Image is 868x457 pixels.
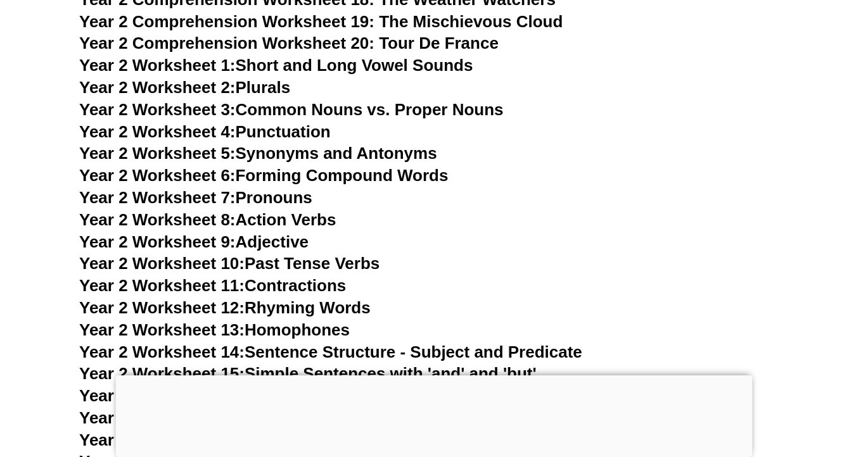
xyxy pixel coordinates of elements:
a: Year 2 Worksheet 3:Common Nouns vs. Proper Nouns [79,100,504,119]
a: Year 2 Worksheet 17:Alphabetical Order [79,408,392,427]
a: Year 2 Worksheet 8:Action Verbs [79,210,336,229]
span: Year 2 Worksheet 14: [79,342,245,361]
span: Year 2 Worksheet 8: [79,210,236,229]
span: Year 2 Worksheet 17: [79,408,245,427]
span: Year 2 Worksheet 5: [79,144,236,163]
a: Year 2 Worksheet 1:Short and Long Vowel Sounds [79,56,473,75]
a: Year 2 Worksheet 14:Sentence Structure - Subject and Predicate [79,342,582,361]
a: Year 2 Worksheet 2:Plurals [79,78,290,97]
a: Year 2 Worksheet 9:Adjective [79,232,309,251]
span: Year 2 Worksheet 7: [79,188,236,207]
iframe: Advertisement [116,375,753,454]
span: Year 2 Worksheet 13: [79,320,245,339]
iframe: Chat Widget [651,314,868,457]
span: Year 2 Worksheet 1: [79,56,236,75]
a: Year 2 Worksheet 7:Pronouns [79,188,312,207]
a: Year 2 Comprehension Worksheet 19: The Mischievous Cloud [79,12,563,31]
span: Year 2 Worksheet 4: [79,122,236,141]
a: Year 2 Comprehension Worksheet 20: Tour De France [79,34,499,53]
span: Year 2 Worksheet 12: [79,298,245,317]
span: Year 2 Worksheet 18: [79,430,245,449]
span: Year 2 Worksheet 3: [79,100,236,119]
span: Year 2 Worksheet 2: [79,78,236,97]
span: Year 2 Worksheet 16: [79,386,245,405]
a: Year 2 Worksheet 11:Contractions [79,276,346,295]
span: Year 2 Worksheet 11: [79,276,245,295]
a: Year 2 Worksheet 12:Rhyming Words [79,298,371,317]
a: Year 2 Worksheet 10:Past Tense Verbs [79,254,380,273]
a: Year 2 Worksheet 5:Synonyms and Antonyms [79,144,437,163]
a: Year 2 Worksheet 16:Capital Letters [79,386,359,405]
span: Year 2 Worksheet 10: [79,254,245,273]
a: Year 2 Worksheet 13:Homophones [79,320,350,339]
a: Year 2 Worksheet 4:Punctuation [79,122,331,141]
span: Year 2 Worksheet 9: [79,232,236,251]
a: Year 2 Worksheet 15:Simple Sentences with 'and' and 'but' [79,364,537,383]
a: Year 2 Worksheet 18:Using 'a' and 'an' [79,430,377,449]
span: Year 2 Worksheet 15: [79,364,245,383]
a: Year 2 Worksheet 6:Forming Compound Words [79,166,448,185]
span: Year 2 Worksheet 6: [79,166,236,185]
